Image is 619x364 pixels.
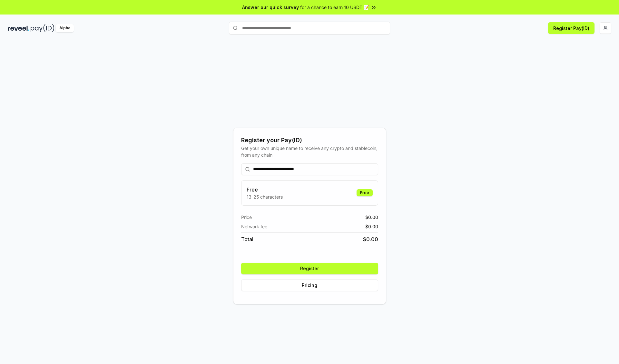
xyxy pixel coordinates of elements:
[241,280,378,291] button: Pricing
[242,4,299,11] span: Answer our quick survey
[247,186,283,193] h3: Free
[31,24,54,32] img: pay_id
[357,189,373,196] div: Free
[241,136,378,145] div: Register your Pay(ID)
[300,4,369,11] span: for a chance to earn 10 USDT 📝
[241,223,267,230] span: Network fee
[241,235,253,243] span: Total
[8,24,29,32] img: reveel_dark
[241,263,378,274] button: Register
[241,145,378,158] div: Get your own unique name to receive any crypto and stablecoin, from any chain
[365,214,378,221] span: $ 0.00
[247,193,283,200] p: 13-25 characters
[548,22,594,34] button: Register Pay(ID)
[241,214,252,221] span: Price
[363,235,378,243] span: $ 0.00
[56,24,74,32] div: Alpha
[365,223,378,230] span: $ 0.00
